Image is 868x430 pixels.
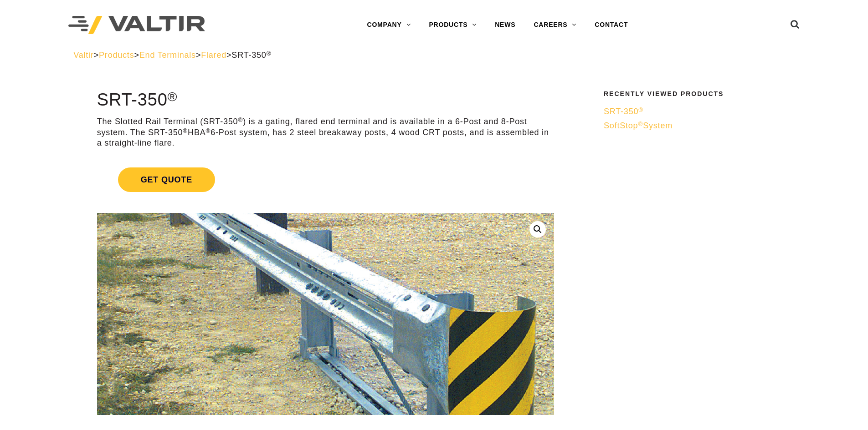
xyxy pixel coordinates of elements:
a: Valtir [73,51,93,60]
p: The Slotted Rail Terminal (SRT-350 ) is a gating, flared end terminal and is available in a 6-Pos... [97,116,554,148]
sup: ® [638,106,643,113]
sup: ® [183,127,188,134]
h2: Recently Viewed Products [604,91,789,97]
span: SRT-350 [604,107,643,116]
h1: SRT-350 [97,91,554,110]
span: Get Quote [118,167,215,192]
a: NEWS [486,16,524,34]
a: Flared [201,51,226,60]
img: Valtir [68,16,205,35]
a: PRODUCTS [420,16,486,34]
sup: ® [168,89,178,104]
a: End Terminals [139,51,196,60]
sup: ® [206,127,211,134]
div: > > > > [73,50,795,61]
a: CONTACT [586,16,637,34]
sup: ® [638,121,643,127]
a: CAREERS [524,16,586,34]
span: SoftStop System [604,121,673,130]
sup: ® [238,116,243,123]
a: SRT-350® [604,106,789,117]
a: COMPANY [358,16,420,34]
a: SoftStop®System [604,121,789,131]
span: SRT-350 [231,51,271,60]
a: Products [99,51,134,60]
sup: ® [267,50,272,57]
a: Get Quote [97,157,554,203]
